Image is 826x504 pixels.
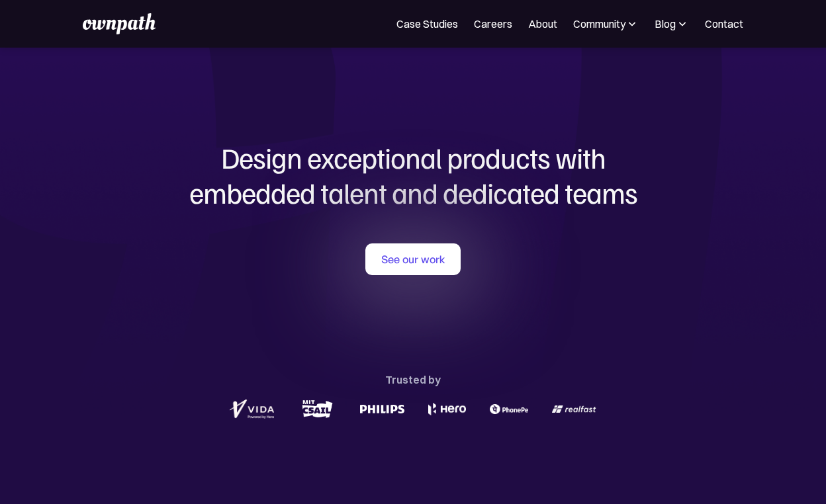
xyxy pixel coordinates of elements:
[385,370,441,389] div: Trusted by
[528,16,557,32] a: About
[365,243,461,275] a: See our work
[655,16,676,32] div: Blog
[705,16,743,32] a: Contact
[474,16,512,32] a: Careers
[573,16,639,32] div: Community
[655,16,689,32] div: Blog
[396,16,458,32] a: Case Studies
[95,140,731,210] h1: Design exceptional products with embedded talent and dedicated teams
[573,16,625,32] div: Community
